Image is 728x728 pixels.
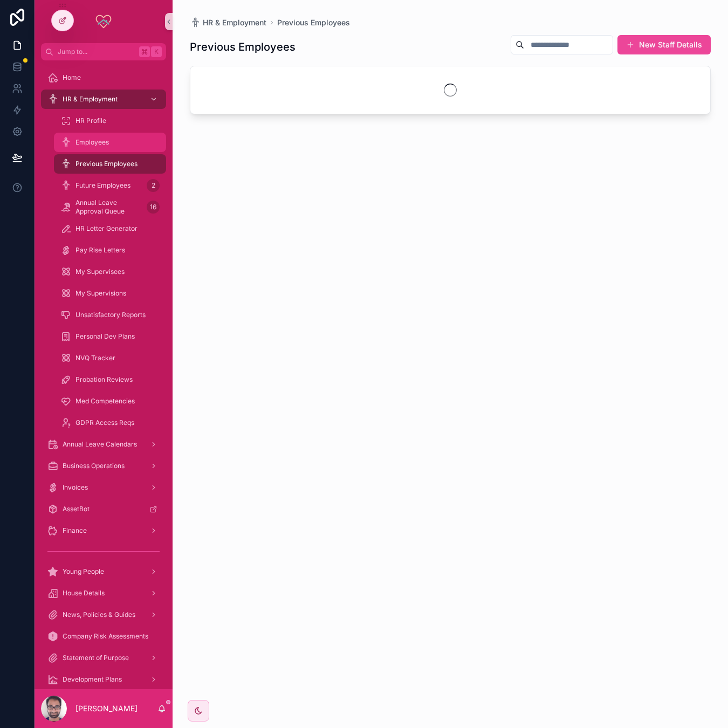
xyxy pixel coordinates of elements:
a: GDPR Access Reqs [54,413,166,432]
span: HR & Employment [63,95,118,104]
span: Jump to... [58,47,135,56]
span: Home [63,73,81,82]
span: News, Policies & Guides [63,610,135,619]
span: Probation Reviews [75,375,133,384]
a: Pay Rise Letters [54,241,166,260]
a: Home [41,68,166,87]
span: AssetBot [63,505,90,513]
a: Annual Leave Calendars [41,435,166,454]
span: My Supervisions [75,289,126,298]
a: HR & Employment [41,90,166,109]
a: HR Letter Generator [54,219,166,238]
a: Business Operations [41,456,166,476]
span: GDPR Access Reqs [75,418,134,427]
span: My Supervisees [75,267,125,276]
span: Pay Rise Letters [75,246,125,255]
a: Statement of Purpose [41,648,166,668]
div: 16 [147,201,160,214]
span: Annual Leave Calendars [63,440,137,449]
span: House Details [63,589,105,597]
a: Company Risk Assessments [41,627,166,646]
span: Previous Employees [75,160,138,168]
h1: Previous Employees [190,39,296,54]
span: Finance [63,526,87,535]
span: HR Profile [75,116,106,125]
span: Future Employees [75,181,131,190]
span: Annual Leave Approval Queue [75,198,142,216]
span: Young People [63,567,104,576]
a: Med Competencies [54,392,166,411]
a: AssetBot [41,499,166,519]
a: Future Employees2 [54,176,166,195]
a: HR & Employment [190,17,266,28]
a: Unsatisfactory Reports [54,305,166,325]
a: Young People [41,562,166,581]
span: HR Letter Generator [75,224,138,233]
a: My Supervisions [54,284,166,303]
span: Med Competencies [75,397,135,406]
a: HR Profile [54,111,166,131]
a: My Supervisees [54,262,166,281]
a: Invoices [41,478,166,497]
div: scrollable content [35,60,173,689]
a: Development Plans [41,670,166,689]
a: NVQ Tracker [54,348,166,368]
a: Annual Leave Approval Queue16 [54,197,166,217]
a: House Details [41,583,166,603]
img: App logo [95,13,112,30]
a: Employees [54,133,166,152]
span: Statement of Purpose [63,654,129,662]
a: Personal Dev Plans [54,327,166,346]
a: Probation Reviews [54,370,166,389]
span: Business Operations [63,462,125,470]
span: K [152,47,161,56]
a: Previous Employees [277,17,350,28]
span: Company Risk Assessments [63,632,148,641]
span: HR & Employment [203,17,266,28]
span: Personal Dev Plans [75,332,135,341]
span: NVQ Tracker [75,354,115,362]
a: Finance [41,521,166,540]
button: New Staff Details [617,35,711,54]
span: Development Plans [63,675,122,684]
span: Unsatisfactory Reports [75,311,146,319]
p: [PERSON_NAME] [75,703,138,714]
a: News, Policies & Guides [41,605,166,624]
span: Employees [75,138,109,147]
span: Invoices [63,483,88,492]
button: Jump to...K [41,43,166,60]
div: 2 [147,179,160,192]
a: Previous Employees [54,154,166,174]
